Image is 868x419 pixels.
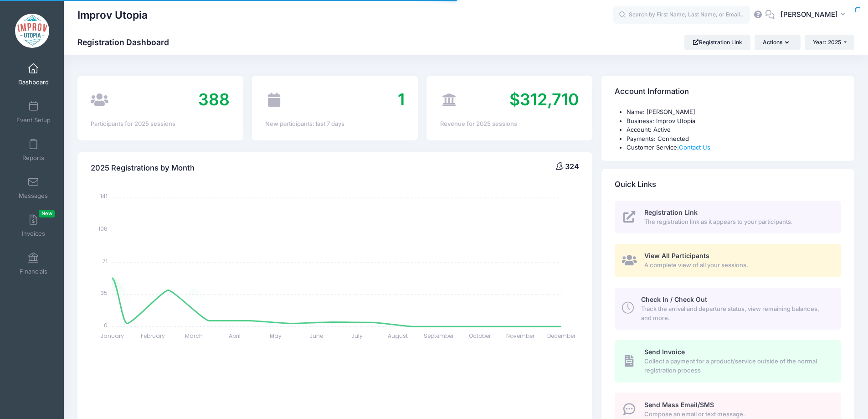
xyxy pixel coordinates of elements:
span: Registration Link [644,208,698,216]
button: Actions [755,35,800,50]
span: $312,710 [509,89,579,109]
a: InvoicesNew [12,210,55,242]
tspan: December [547,332,576,340]
h4: 2025 Registrations by Month [91,155,195,181]
span: Event Setup [16,116,51,124]
span: Dashboard [18,78,49,86]
tspan: January [100,332,124,340]
li: Payments: Connected [627,134,841,144]
a: View All Participants A complete view of all your sessions. [615,244,841,277]
tspan: 0 [104,321,108,329]
h4: Quick Links [615,171,656,197]
a: Financials [12,248,55,279]
span: A complete view of all your sessions. [644,261,831,270]
tspan: July [351,332,363,340]
a: Registration Link The registration link as it appears to your participants. [615,201,841,234]
span: 1 [398,89,405,109]
div: New participants: last 7 days [265,119,404,129]
span: 324 [565,162,579,171]
tspan: April [229,332,241,340]
a: Messages [12,172,55,204]
span: Financials [20,268,47,275]
span: Reports [22,154,44,162]
span: Messages [19,192,48,200]
button: [PERSON_NAME] [775,5,854,26]
li: Business: Improv Utopia [627,117,841,126]
span: Track the arrival and departure status, view remaining balances, and more. [641,305,831,322]
h1: Improv Utopia [77,5,148,26]
li: Customer Service: [627,143,841,152]
span: [PERSON_NAME] [781,10,838,20]
tspan: March [185,332,203,340]
div: Participants for 2025 sessions [91,119,230,129]
li: Name: [PERSON_NAME] [627,108,841,117]
tspan: 141 [100,192,108,200]
a: Reports [12,134,55,166]
tspan: 71 [103,257,108,264]
span: The registration link as it appears to your participants. [644,217,831,227]
tspan: September [424,332,454,340]
a: Event Setup [12,96,55,128]
h4: Account Information [615,79,689,105]
tspan: August [388,332,408,340]
span: Send Invoice [644,348,685,356]
button: Year: 2025 [805,35,854,50]
a: Contact Us [679,144,710,151]
a: Dashboard [12,58,55,90]
tspan: November [506,332,535,340]
span: Collect a payment for a product/service outside of the normal registration process [644,357,831,375]
tspan: June [309,332,323,340]
span: Invoices [22,230,45,238]
a: Check In / Check Out Track the arrival and departure status, view remaining balances, and more. [615,288,841,330]
tspan: 106 [98,225,108,233]
img: Improv Utopia [15,14,49,48]
span: New [39,210,55,217]
span: View All Participants [644,252,709,259]
tspan: 35 [101,289,108,297]
span: Compose an email or text message. [644,410,831,419]
h1: Registration Dashboard [77,37,177,47]
a: Send Invoice Collect a payment for a product/service outside of the normal registration process [615,340,841,382]
tspan: October [469,332,491,340]
a: Registration Link [684,35,750,50]
tspan: May [270,332,282,340]
span: Year: 2025 [813,39,841,46]
span: Send Mass Email/SMS [644,401,714,409]
div: Revenue for 2025 sessions [440,119,579,129]
tspan: February [141,332,165,340]
span: Check In / Check Out [641,295,707,303]
input: Search by First Name, Last Name, or Email... [613,6,750,24]
li: Account: Active [627,125,841,134]
span: 388 [198,89,230,109]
